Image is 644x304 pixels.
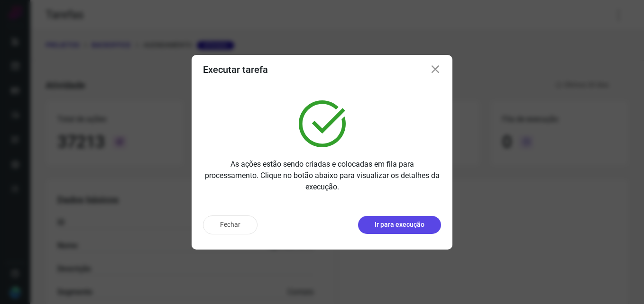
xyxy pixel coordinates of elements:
p: As ações estão sendo criadas e colocadas em fila para processamento. Clique no botão abaixo para ... [203,159,441,193]
h3: Executar tarefa [203,64,268,75]
img: verified.svg [299,100,346,147]
button: Ir para execução [358,216,441,234]
p: Ir para execução [375,220,424,230]
button: Fechar [203,215,258,234]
